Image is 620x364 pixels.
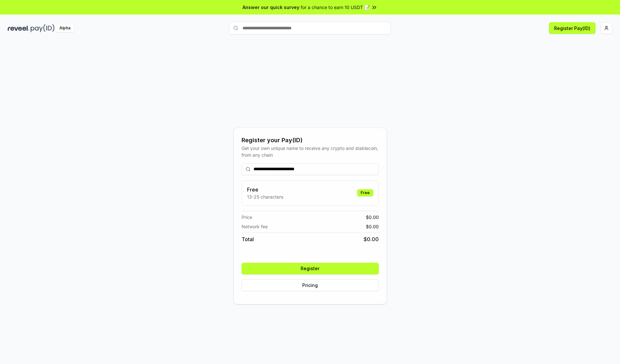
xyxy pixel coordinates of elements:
[242,145,379,158] div: Get your own unique name to receive any crypto and stablecoin, from any chain
[242,235,254,243] span: Total
[357,189,373,196] div: Free
[31,24,55,32] img: pay_id
[242,214,252,221] span: Price
[56,24,74,32] div: Alpha
[242,263,379,274] button: Register
[247,193,283,200] p: 13-25 characters
[247,186,283,193] h3: Free
[8,24,29,32] img: reveel_dark
[366,214,379,221] span: $ 0.00
[549,22,595,34] button: Register Pay(ID)
[242,223,268,230] span: Network fee
[242,136,379,145] div: Register your Pay(ID)
[242,280,379,291] button: Pricing
[301,4,370,11] span: for a chance to earn 10 USDT 📝
[366,223,379,230] span: $ 0.00
[243,4,299,11] span: Answer our quick survey
[364,235,379,243] span: $ 0.00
